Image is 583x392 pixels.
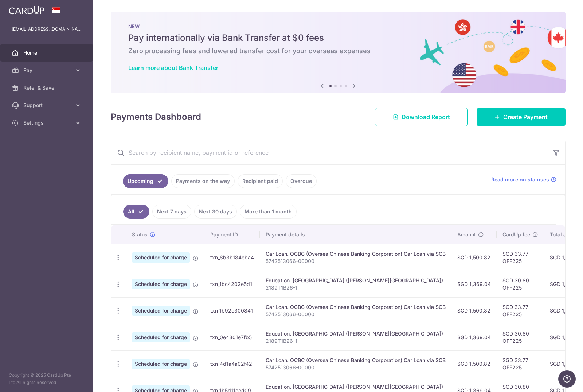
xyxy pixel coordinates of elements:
[204,350,260,377] td: txn_4d1a4a02f42
[240,205,297,219] a: More than 1 month
[491,176,549,183] span: Read more on statuses
[266,364,446,371] p: 5742513066-00000
[132,359,190,369] span: Scheduled for charge
[502,231,530,238] span: CardUp fee
[266,250,446,258] div: Car Loan. OCBC (Oversea Chinese Banking Corporation) Car Loan via SCB
[286,174,317,188] a: Overdue
[132,252,190,263] span: Scheduled for charge
[497,244,544,271] td: SGD 33.77 OFF225
[111,12,566,93] img: Bank transfer banner
[9,6,44,15] img: CardUp
[111,110,201,124] h4: Payments Dashboard
[23,49,71,56] span: Home
[503,113,548,121] span: Create Payment
[171,174,235,188] a: Payments on the way
[491,176,556,183] a: Read more on statuses
[451,271,497,297] td: SGD 1,369.04
[266,330,446,337] div: Education. [GEOGRAPHIC_DATA] ([PERSON_NAME][GEOGRAPHIC_DATA])
[266,357,446,364] div: Car Loan. OCBC (Oversea Chinese Banking Corporation) Car Loan via SCB
[204,244,260,271] td: txn_8b3b184eba4
[132,332,190,342] span: Scheduled for charge
[266,311,446,318] p: 5742513066-00000
[266,303,446,311] div: Car Loan. OCBC (Oversea Chinese Banking Corporation) Car Loan via SCB
[457,231,476,238] span: Amount
[497,350,544,377] td: SGD 33.77 OFF225
[128,23,548,29] p: NEW
[204,271,260,297] td: txn_1bc4202e5d1
[23,67,71,74] span: Pay
[23,119,71,126] span: Settings
[451,244,497,271] td: SGD 1,500.82
[204,297,260,324] td: txn_1b92c300841
[266,337,446,345] p: 2189T1B26-1
[204,225,260,244] th: Payment ID
[132,231,148,238] span: Status
[128,64,218,71] a: Learn more about Bank Transfer
[152,205,191,219] a: Next 7 days
[402,113,450,121] span: Download Report
[497,297,544,324] td: SGD 33.77 OFF225
[204,324,260,350] td: txn_0e4301e7fb5
[111,141,548,164] input: Search by recipient name, payment id or reference
[451,350,497,377] td: SGD 1,500.82
[550,231,574,238] span: Total amt.
[266,258,446,265] p: 5742513066-00000
[266,277,446,284] div: Education. [GEOGRAPHIC_DATA] ([PERSON_NAME][GEOGRAPHIC_DATA])
[497,324,544,350] td: SGD 30.80 OFF225
[238,174,283,188] a: Recipient paid
[266,284,446,291] p: 2189T1B26-1
[128,32,548,44] h5: Pay internationally via Bank Transfer at $0 fees
[123,205,149,219] a: All
[128,47,548,55] h6: Zero processing fees and lowered transfer cost for your overseas expenses
[132,306,190,316] span: Scheduled for charge
[132,279,190,289] span: Scheduled for charge
[451,297,497,324] td: SGD 1,500.82
[497,271,544,297] td: SGD 30.80 OFF225
[123,174,168,188] a: Upcoming
[375,108,468,126] a: Download Report
[260,225,451,244] th: Payment details
[477,108,566,126] a: Create Payment
[194,205,237,219] a: Next 30 days
[23,84,71,91] span: Refer & Save
[266,383,446,391] div: Education. [GEOGRAPHIC_DATA] ([PERSON_NAME][GEOGRAPHIC_DATA])
[558,370,576,388] iframe: Opens a widget where you can find more information
[23,102,71,109] span: Support
[451,324,497,350] td: SGD 1,369.04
